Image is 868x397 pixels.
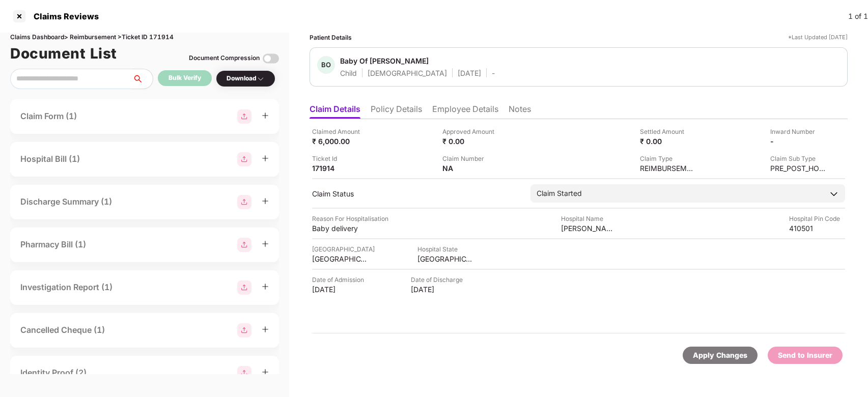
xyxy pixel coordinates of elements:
div: BO [317,56,335,74]
div: PRE_POST_HOSPITALIZATION_REIMBURSEMENT [770,163,826,173]
div: Baby delivery [312,223,368,233]
span: plus [262,368,269,376]
span: plus [262,155,269,162]
img: svg+xml;base64,PHN2ZyBpZD0iR3JvdXBfMjg4MTMiIGRhdGEtbmFtZT0iR3JvdXAgMjg4MTMiIHhtbG5zPSJodHRwOi8vd3... [237,195,251,209]
div: Settled Amount [640,127,696,136]
div: Claimed Amount [312,127,368,136]
span: search [132,75,153,83]
div: Claims Reviews [27,11,99,21]
div: Download [227,74,265,83]
div: ₹ 0.00 [442,136,498,146]
div: [DATE] [312,285,368,294]
img: svg+xml;base64,PHN2ZyBpZD0iR3JvdXBfMjg4MTMiIGRhdGEtbmFtZT0iR3JvdXAgMjg4MTMiIHhtbG5zPSJodHRwOi8vd3... [237,152,251,166]
div: Ticket Id [312,154,368,163]
img: svg+xml;base64,PHN2ZyBpZD0iR3JvdXBfMjg4MTMiIGRhdGEtbmFtZT0iR3JvdXAgMjg4MTMiIHhtbG5zPSJodHRwOi8vd3... [237,323,251,337]
div: 171914 [312,163,368,173]
div: [PERSON_NAME][GEOGRAPHIC_DATA] and Maternity Home [561,223,617,233]
div: Date of Discharge [411,275,467,285]
div: *Last Updated [DATE] [788,33,848,42]
div: Approved Amount [442,127,498,136]
div: Cancelled Cheque (1) [20,324,105,336]
div: Investigation Report (1) [20,281,113,294]
span: plus [262,112,269,119]
div: Discharge Summary (1) [20,195,112,208]
img: svg+xml;base64,PHN2ZyBpZD0iR3JvdXBfMjg4MTMiIGRhdGEtbmFtZT0iR3JvdXAgMjg4MTMiIHhtbG5zPSJodHRwOi8vd3... [237,238,251,252]
h1: Document List [10,42,117,65]
div: Pharmacy Bill (1) [20,238,86,251]
div: Identity Proof (2) [20,366,87,379]
div: Hospital State [417,244,473,254]
li: Employee Details [432,104,498,119]
div: ₹ 0.00 [640,136,696,146]
li: Policy Details [371,104,422,119]
div: Hospital Bill (1) [20,153,80,165]
img: svg+xml;base64,PHN2ZyBpZD0iVG9nZ2xlLTMyeDMyIiB4bWxucz0iaHR0cDovL3d3dy53My5vcmcvMjAwMC9zdmciIHdpZH... [263,50,279,67]
span: plus [262,326,269,333]
div: - [492,68,495,78]
div: Inward Number [770,127,826,136]
img: svg+xml;base64,PHN2ZyBpZD0iR3JvdXBfMjg4MTMiIGRhdGEtbmFtZT0iR3JvdXAgMjg4MTMiIHhtbG5zPSJodHRwOi8vd3... [237,280,251,295]
span: plus [262,283,269,290]
div: [DATE] [411,285,467,294]
div: ₹ 6,000.00 [312,136,368,146]
div: Document Compression [189,53,260,63]
div: Claim Started [537,188,582,199]
div: [GEOGRAPHIC_DATA] [417,254,473,264]
img: svg+xml;base64,PHN2ZyBpZD0iR3JvdXBfMjg4MTMiIGRhdGEtbmFtZT0iR3JvdXAgMjg4MTMiIHhtbG5zPSJodHRwOi8vd3... [237,109,251,124]
div: Hospital Name [561,214,617,223]
div: Patient Details [310,33,352,42]
div: Apply Changes [693,350,747,361]
div: [GEOGRAPHIC_DATA] [312,254,368,264]
div: Bulk Verify [169,73,201,83]
div: - [770,136,826,146]
li: Notes [509,104,531,119]
div: Claim Type [640,154,696,163]
img: downArrowIcon [829,189,839,199]
img: svg+xml;base64,PHN2ZyBpZD0iRHJvcGRvd24tMzJ4MzIiIHhtbG5zPSJodHRwOi8vd3d3LnczLm9yZy8yMDAwL3N2ZyIgd2... [257,75,265,83]
img: svg+xml;base64,PHN2ZyBpZD0iR3JvdXBfMjg4MTMiIGRhdGEtbmFtZT0iR3JvdXAgMjg4MTMiIHhtbG5zPSJodHRwOi8vd3... [237,366,251,380]
div: Child [340,68,357,78]
div: Claim Status [312,189,520,198]
div: Baby Of [PERSON_NAME] [340,56,429,66]
div: Send to Insurer [778,350,832,361]
div: Hospital Pin Code [789,214,845,223]
div: Claim Sub Type [770,154,826,163]
div: 1 of 1 [848,11,868,22]
div: [DATE] [458,68,481,78]
div: NA [442,163,498,173]
div: Reason For Hospitalisation [312,214,388,223]
button: search [132,69,153,89]
div: Claims Dashboard > Reimbursement > Ticket ID 171914 [10,33,279,42]
span: plus [262,197,269,205]
div: [GEOGRAPHIC_DATA] [312,244,375,254]
div: [DEMOGRAPHIC_DATA] [368,68,447,78]
div: 410501 [789,223,845,233]
span: plus [262,240,269,247]
div: Claim Form (1) [20,110,77,123]
li: Claim Details [310,104,360,119]
div: Date of Admission [312,275,368,285]
div: REIMBURSEMENT [640,163,696,173]
div: Claim Number [442,154,498,163]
